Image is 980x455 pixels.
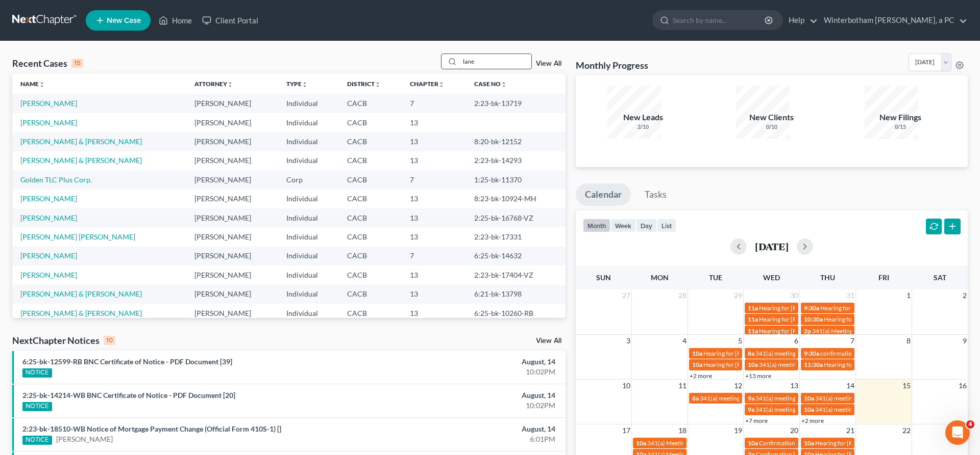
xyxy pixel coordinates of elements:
span: 22 [901,424,912,437]
a: Client Portal [197,11,263,30]
span: 9:30a [804,350,819,357]
span: 1 [905,289,912,302]
td: CACB [339,170,402,189]
span: Wed [763,273,780,282]
span: Hearing for [PERSON_NAME] [815,439,895,447]
a: [PERSON_NAME] [20,118,77,127]
span: 10a [748,361,758,368]
span: 6 [793,335,799,347]
td: CACB [339,227,402,246]
span: 14 [845,380,855,392]
span: 8 [905,335,912,347]
div: New Clients [736,112,807,123]
td: CACB [339,189,402,208]
span: 21 [845,424,855,437]
td: 13 [402,227,466,246]
span: 28 [677,289,688,302]
a: 2:23-bk-18510-WB Notice of Mortgage Payment Change (Official Form 410S-1) [] [22,424,281,433]
a: [PERSON_NAME] & [PERSON_NAME] [20,156,142,165]
span: Mon [651,273,669,282]
i: unfold_more [302,82,308,88]
input: Search by name... [673,11,766,30]
a: View All [536,60,561,67]
td: CACB [339,304,402,323]
td: 2:23-bk-17404-VZ [466,265,565,284]
i: unfold_more [39,82,45,88]
button: day [636,219,657,232]
div: 15 [71,59,83,68]
td: CACB [339,247,402,265]
div: New Filings [865,112,936,123]
a: Calendar [576,183,631,206]
td: Corp [278,170,339,189]
td: Individual [278,247,339,265]
span: 10a [804,394,814,402]
td: Individual [278,208,339,227]
button: list [657,219,676,232]
span: 341(a) meeting for [PERSON_NAME] [815,394,914,402]
td: [PERSON_NAME] [186,247,278,265]
div: August, 14 [384,357,555,367]
td: 2:25-bk-16768-VZ [466,208,565,227]
td: [PERSON_NAME] [186,208,278,227]
td: Individual [278,227,339,246]
a: 6:25-bk-12599-RB BNC Certificate of Notice - PDF Document [39] [22,357,232,366]
span: Hearing for [PERSON_NAME] [824,361,903,368]
td: 13 [402,304,466,323]
span: 341(a) meeting for [PERSON_NAME] [755,406,854,413]
td: [PERSON_NAME] [186,265,278,284]
td: [PERSON_NAME] [186,227,278,246]
span: Sun [596,273,611,282]
span: Hearing for [PERSON_NAME] & [PERSON_NAME] [703,350,837,357]
td: Individual [278,189,339,208]
h2: [DATE] [755,241,789,252]
a: [PERSON_NAME] [20,251,77,260]
td: [PERSON_NAME] [186,94,278,113]
span: Hearing for [PERSON_NAME] [824,315,903,323]
td: [PERSON_NAME] [186,151,278,170]
span: 10a [692,361,702,368]
a: 2:25-bk-14214-WB BNC Certificate of Notice - PDF Document [20] [22,391,235,399]
div: NOTICE [22,436,52,445]
div: NextChapter Notices [12,334,115,346]
span: confirmation hearing for [PERSON_NAME] [820,350,935,357]
span: 13 [789,380,799,392]
span: 29 [733,289,743,302]
span: 31 [845,289,855,302]
td: 13 [402,208,466,227]
td: 13 [402,151,466,170]
a: [PERSON_NAME] [20,99,77,108]
td: 1:25-bk-11370 [466,170,565,189]
span: 11 [677,380,688,392]
td: 2:23-bk-13719 [466,94,565,113]
span: 341(a) meeting for [PERSON_NAME] [700,394,798,402]
td: 8:23-bk-10924-MH [466,189,565,208]
div: New Leads [607,112,679,123]
td: 7 [402,247,466,265]
span: 10:30a [804,315,823,323]
span: 15 [901,380,912,392]
span: Fri [878,273,889,282]
td: [PERSON_NAME] [186,285,278,304]
a: +7 more [745,417,768,424]
span: 341(a) Meeting for [PERSON_NAME] [812,327,911,335]
td: Individual [278,265,339,284]
td: Individual [278,304,339,323]
span: Hearing for [PERSON_NAME] and [PERSON_NAME] [PERSON_NAME] [759,315,948,323]
td: CACB [339,132,402,151]
td: CACB [339,208,402,227]
td: CACB [339,94,402,113]
span: Confirmation hearing for [PERSON_NAME] [759,439,875,447]
td: [PERSON_NAME] [186,132,278,151]
div: NOTICE [22,368,52,378]
td: 13 [402,265,466,284]
td: Individual [278,132,339,151]
i: unfold_more [438,82,445,88]
span: 18 [677,424,688,437]
td: CACB [339,151,402,170]
td: [PERSON_NAME] [186,113,278,132]
td: 2:23-bk-14293 [466,151,565,170]
h3: Monthly Progress [576,59,648,71]
span: 10a [748,439,758,447]
span: 11a [748,304,758,312]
